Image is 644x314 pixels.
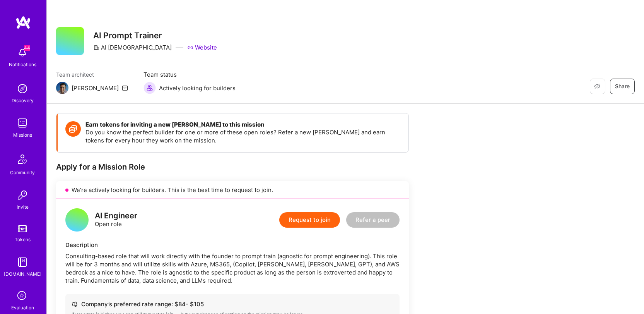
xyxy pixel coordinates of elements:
[56,82,68,94] img: Team Architect
[56,162,409,172] div: Apply for a Mission Role
[159,84,236,92] span: Actively looking for builders
[72,300,393,308] div: Company’s preferred rate range: $ 84 - $ 105
[17,203,29,211] div: Invite
[85,128,401,144] p: Do you know the perfect builder for one or more of these open roles? Refer a new [PERSON_NAME] an...
[10,168,35,177] div: Community
[9,60,36,69] div: Notifications
[346,212,400,228] button: Refer a peer
[15,254,30,270] img: guide book
[18,225,27,232] img: tokens
[93,45,99,51] i: icon CompanyGray
[93,31,217,40] h3: AI Prompt Trainer
[56,70,128,79] span: Team architect
[85,121,401,128] h4: Earn tokens for inviting a new [PERSON_NAME] to this mission
[11,304,34,312] div: Evaluation
[13,150,32,168] img: Community
[12,96,34,105] div: Discovery
[4,270,41,278] div: [DOMAIN_NAME]
[143,82,156,94] img: Actively looking for builders
[122,85,128,91] i: icon Mail
[65,241,400,249] div: Description
[95,212,137,220] div: AI Engineer
[56,181,409,199] div: We’re actively looking for builders. This is the best time to request to join.
[15,115,30,131] img: teamwork
[24,45,30,51] span: 44
[72,84,119,92] div: [PERSON_NAME]
[15,235,31,244] div: Tokens
[72,301,77,307] i: icon Cash
[594,83,600,89] i: icon EyeClosed
[13,131,32,139] div: Missions
[187,43,217,51] a: Website
[95,212,137,228] div: Open role
[93,43,172,51] div: AI [DEMOGRAPHIC_DATA]
[15,187,30,203] img: Invite
[279,212,340,228] button: Request to join
[15,81,30,96] img: discovery
[15,15,31,29] img: logo
[15,289,30,304] i: icon SelectionTeam
[65,252,400,285] div: Consulting-based role that will work directly with the founder to prompt train (agnostic for prom...
[65,121,81,137] img: Token icon
[15,45,30,60] img: bell
[610,79,635,94] button: Share
[143,70,236,79] span: Team status
[615,82,630,90] span: Share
